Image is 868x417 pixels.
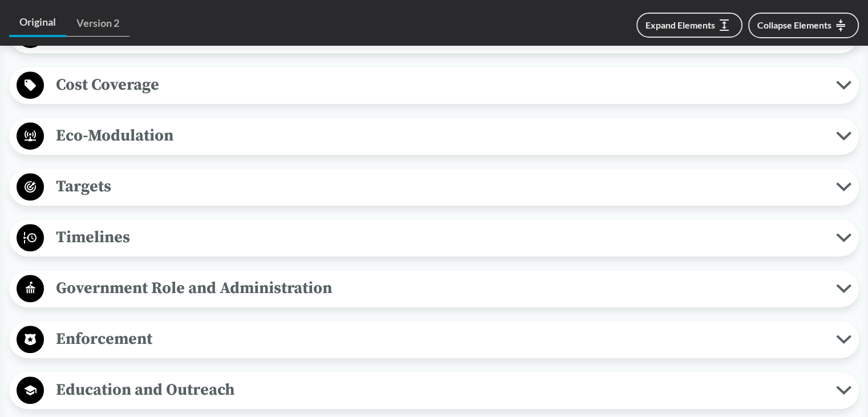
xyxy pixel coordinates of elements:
[13,173,855,202] button: Targets
[748,13,859,38] button: Collapse Elements
[9,9,66,37] a: Original
[636,13,742,38] button: Expand Elements
[13,122,855,151] button: Eco-Modulation
[44,326,836,352] span: Enforcement
[66,10,130,37] a: Version 2
[13,71,855,100] button: Cost Coverage
[13,325,855,354] button: Enforcement
[13,274,855,303] button: Government Role and Administration
[44,72,836,98] span: Cost Coverage
[44,224,836,250] span: Timelines
[44,123,836,149] span: Eco-Modulation
[44,174,836,199] span: Targets
[13,376,855,405] button: Education and Outreach
[13,223,855,252] button: Timelines
[44,377,836,403] span: Education and Outreach
[44,275,836,301] span: Government Role and Administration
